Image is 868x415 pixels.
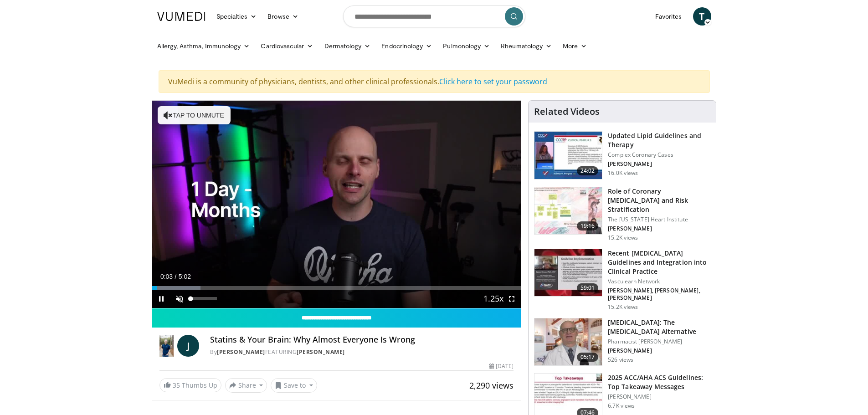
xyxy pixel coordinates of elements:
[159,378,221,392] a: 35 Thumbs Up
[152,290,170,308] button: Pause
[608,278,710,285] p: Vasculearn Network
[158,106,231,124] button: Tap to unmute
[608,225,710,232] p: [PERSON_NAME]
[693,7,711,26] a: T
[534,249,710,311] a: 59:01 Recent [MEDICAL_DATA] Guidelines and Integration into Clinical Practice Vasculearn Network ...
[210,335,514,345] h4: Statins & Your Brain: Why Almost Everyone Is Wrong
[577,166,599,175] span: 24:02
[577,283,599,292] span: 59:01
[157,12,205,21] img: VuMedi Logo
[179,273,191,280] span: 5:02
[608,234,638,241] p: 15.2K views
[534,187,710,241] a: 19:16 Role of Coronary [MEDICAL_DATA] and Risk Stratification The [US_STATE] Heart Institute [PER...
[557,37,592,55] a: More
[534,187,602,235] img: 1efa8c99-7b8a-4ab5-a569-1c219ae7bd2c.150x105_q85_crop-smart_upscale.jpg
[159,335,174,357] img: Dr. Jordan Rennicke
[534,106,600,117] h4: Related Videos
[211,7,262,26] a: Specialties
[489,362,514,370] div: [DATE]
[608,169,638,177] p: 16.0K views
[608,249,710,276] h3: Recent [MEDICAL_DATA] Guidelines and Integration into Clinical Practice
[255,37,318,55] a: Cardiovascular
[262,7,304,26] a: Browse
[608,216,710,223] p: The [US_STATE] Heart Institute
[608,287,710,302] p: [PERSON_NAME], [PERSON_NAME], [PERSON_NAME]
[577,353,599,362] span: 05:17
[159,70,710,93] div: VuMedi is a community of physicians, dentists, and other clinical professionals.
[376,37,437,55] a: Endocrinology
[217,348,265,356] a: [PERSON_NAME]
[608,356,633,364] p: 526 views
[469,380,514,391] span: 2,290 views
[210,348,514,356] div: By FEATURING
[608,402,635,410] p: 6.7K views
[534,318,710,366] a: 05:17 [MEDICAL_DATA]: The [MEDICAL_DATA] Alternative Pharmacist [PERSON_NAME] [PERSON_NAME] 526 v...
[177,335,199,357] a: J
[191,297,217,300] div: Volume Level
[297,348,345,356] a: [PERSON_NAME]
[534,249,602,297] img: 87825f19-cf4c-4b91-bba1-ce218758c6bb.150x105_q85_crop-smart_upscale.jpg
[608,318,710,336] h3: [MEDICAL_DATA]: The [MEDICAL_DATA] Alternative
[534,132,602,179] img: 77f671eb-9394-4acc-bc78-a9f077f94e00.150x105_q85_crop-smart_upscale.jpg
[439,77,547,87] a: Click here to set your password
[608,187,710,214] h3: Role of Coronary [MEDICAL_DATA] and Risk Stratification
[175,273,177,280] span: /
[152,101,521,308] video-js: Video Player
[152,37,256,55] a: Allergy, Asthma, Immunology
[534,318,602,366] img: ce9609b9-a9bf-4b08-84dd-8eeb8ab29fc6.150x105_q85_crop-smart_upscale.jpg
[152,286,521,290] div: Progress Bar
[608,373,710,391] h3: 2025 ACC/AHA ACS Guidelines: Top Takeaway Messages
[608,303,638,311] p: 15.2K views
[650,7,688,26] a: Favorites
[534,131,710,179] a: 24:02 Updated Lipid Guidelines and Therapy Complex Coronary Cases [PERSON_NAME] 16.0K views
[160,273,173,280] span: 0:03
[577,221,599,231] span: 19:16
[608,160,710,168] p: [PERSON_NAME]
[271,378,317,393] button: Save to
[484,290,503,308] button: Playback Rate
[319,37,376,55] a: Dermatology
[608,131,710,149] h3: Updated Lipid Guidelines and Therapy
[225,378,267,393] button: Share
[503,290,521,308] button: Fullscreen
[343,5,525,27] input: Search topics, interventions
[608,347,710,354] p: [PERSON_NAME]
[170,290,189,308] button: Unmute
[608,338,710,345] p: Pharmacist [PERSON_NAME]
[437,37,495,55] a: Pulmonology
[173,381,180,389] span: 35
[608,393,710,400] p: [PERSON_NAME]
[495,37,557,55] a: Rheumatology
[608,151,710,159] p: Complex Coronary Cases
